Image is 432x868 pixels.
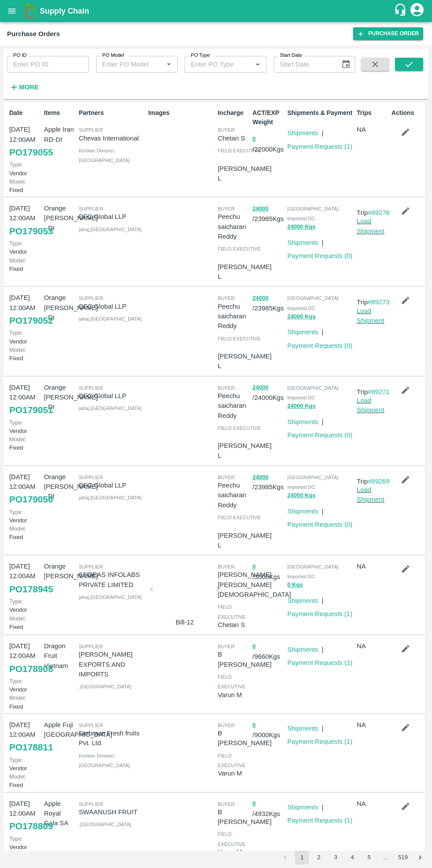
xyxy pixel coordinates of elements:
[368,299,390,306] a: #89273
[252,59,263,70] button: Open
[218,674,246,689] span: field executive
[218,302,249,331] p: Peechu saicharan Reddy
[368,478,390,485] a: #89269
[253,293,268,303] button: 24000
[13,52,26,59] label: PO ID
[287,580,303,590] button: 0 Kgs
[19,84,39,91] strong: More
[253,473,268,483] button: 24000
[79,802,103,807] span: Supplier
[9,383,41,403] p: [DATE] 12:00AM
[218,336,261,341] span: field executive
[253,472,284,492] p: / 23985 Kgs
[9,835,23,842] span: Type:
[9,177,41,194] p: Fixed
[287,401,316,411] button: 24000 Kgs
[287,491,316,501] button: 24000 Kgs
[253,203,284,224] p: / 23985 Kgs
[9,561,41,581] p: [DATE] 12:00AM
[155,617,214,627] p: Bill-12
[287,564,339,579] span: [GEOGRAPHIC_DATA] Imported DC
[218,246,261,251] span: field executive
[191,52,210,59] label: PO Type
[287,418,318,425] a: Shipments
[79,564,103,569] span: Supplier
[318,125,324,138] div: |
[9,240,23,247] span: Type:
[287,108,354,118] p: Shipments & Payment
[9,509,23,515] span: Type:
[9,125,41,144] p: [DATE] 12:00AM
[79,495,142,500] span: jahaj , [GEOGRAPHIC_DATA]
[218,690,249,700] p: Varun M
[318,324,324,337] div: |
[9,435,41,452] p: Fixed
[357,720,388,730] p: NA
[368,388,390,395] a: #89271
[79,108,145,118] p: Partners
[357,397,384,414] a: Load Shipment
[218,802,235,807] span: buyer
[318,720,324,733] div: |
[218,385,235,391] span: buyer
[79,227,142,232] span: jahaj , [GEOGRAPHIC_DATA]
[318,414,324,427] div: |
[187,59,250,70] input: Enter PO Type
[409,2,425,20] div: account of current user
[394,3,409,19] div: customer-support
[9,203,41,223] p: [DATE] 12:00AM
[9,239,41,256] p: Vendor
[9,641,41,661] p: [DATE] 12:00AM
[287,725,318,732] a: Shipments
[362,850,376,864] button: Go to page 5
[328,850,343,864] button: Go to page 3
[253,720,284,740] p: / 9000 Kgs
[7,80,41,95] button: More
[253,799,256,809] button: 0
[163,59,175,70] button: Open
[287,206,339,221] span: [GEOGRAPHIC_DATA] Imported DC
[357,387,390,397] p: Trip
[44,108,75,118] p: Items
[2,1,22,21] button: open drawer
[218,351,272,371] p: [PERSON_NAME] L
[79,807,145,817] p: SWAANUSH FRUIT
[357,125,388,134] p: NA
[357,561,388,571] p: NA
[44,203,75,233] p: Orange [PERSON_NAME] - DI
[218,127,235,133] span: buyer
[357,307,384,324] a: Load Shipment
[287,329,318,336] a: Shipments
[9,756,41,772] p: Vendor
[9,773,26,780] span: Model:
[287,312,316,322] button: 24000 Kgs
[218,644,235,649] span: buyer
[218,564,235,569] span: buyer
[357,486,384,503] a: Load Shipment
[287,143,353,150] a: Payment Requests (1)
[79,385,103,391] span: Supplier
[218,531,272,550] p: [PERSON_NAME] L
[218,650,272,669] p: B [PERSON_NAME]
[9,293,41,313] p: [DATE] 12:00AM
[9,472,41,492] p: [DATE] 12:00AM
[9,694,26,701] span: Model:
[79,570,145,590] p: 63IDEAS INFOLABS PRIVATE LIMITED
[253,720,256,731] button: 0
[287,804,318,811] a: Shipments
[287,817,353,824] a: Payment Requests (1)
[9,739,53,755] a: PO178811
[218,133,249,143] p: Chetan S
[9,694,41,710] p: Fixed
[287,646,318,653] a: Shipments
[44,293,75,322] p: Orange [PERSON_NAME] - DI
[9,329,23,336] span: Type:
[395,850,410,864] button: Go to page 519
[9,772,41,789] p: Fixed
[287,521,353,528] a: Payment Requests (0)
[218,831,246,846] span: field executive
[40,5,394,17] a: Supply Chain
[357,108,388,118] p: Trips
[79,753,130,768] span: Konkan Division , [GEOGRAPHIC_DATA]
[218,164,272,184] p: [PERSON_NAME] L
